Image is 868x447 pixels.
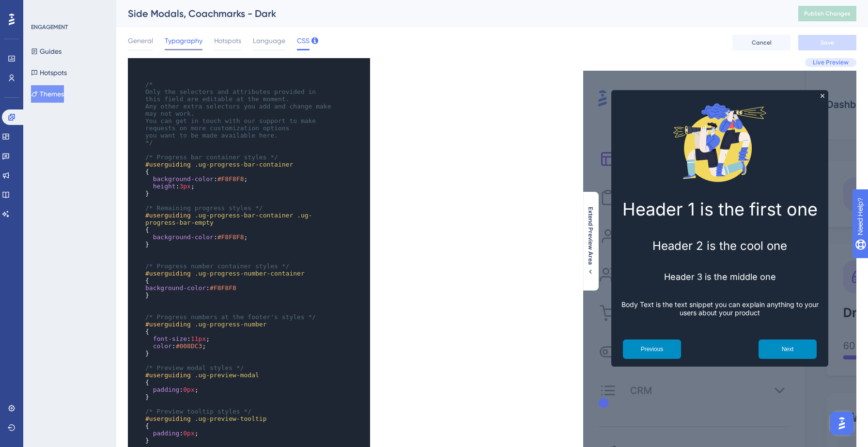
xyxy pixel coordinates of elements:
span: : ; [145,386,199,393]
span: : ; [145,233,248,241]
span: : ; [145,175,248,183]
span: Cancel [752,39,772,46]
h1: Header 1 is the first one [36,128,237,149]
button: Previous [40,269,98,288]
span: Hotspots [214,35,241,46]
span: Only the selectors and attributes provided in this field are editable at the moment. [145,88,320,103]
span: } [145,292,149,299]
span: General [128,35,153,46]
span: padding [153,386,180,393]
span: { [145,379,149,386]
button: Hotspots [31,64,67,81]
span: /* Preview modal styles */ [145,364,244,371]
span: .ug-progress-number-container [195,270,305,277]
span: color [153,342,172,350]
span: you want to be made available here. [145,132,278,139]
span: You can get in touch with our support to make requests on more customization options [145,117,320,132]
span: Typography [165,35,202,46]
span: { [145,168,149,175]
span: { [145,422,149,430]
span: #F8F8F8 [217,233,244,241]
span: #userguiding [145,161,191,168]
span: /* Progress numbers at the footer's styles */ [145,313,316,321]
span: #userguiding [145,371,191,379]
span: background-color [145,284,206,292]
span: CSS [297,35,310,46]
span: Any other extra selectors you add and change make may not work. [145,103,335,117]
span: /* Progress bar container styles */ [145,154,278,161]
span: { [145,226,149,233]
span: 11px [191,335,206,342]
span: Need Help? [23,2,61,14]
span: 0px [183,430,194,437]
span: : ; [145,342,206,350]
span: Live Preview [813,59,849,66]
span: #F8F8F8 [217,175,244,183]
h2: Header 2 is the cool one [36,168,237,182]
span: .ug-progress-bar-empty [145,212,312,226]
span: #userguiding [145,321,191,328]
span: 3px [179,183,190,190]
span: .ug-progress-bar-container [195,212,294,219]
span: { [145,328,149,335]
span: .ug-progress-bar-container [195,161,294,168]
span: .ug-progress-number [195,321,267,328]
span: /* Preview tooltip styles */ [145,408,251,415]
span: height [153,183,176,190]
span: 0px [183,386,194,393]
span: padding [153,430,180,437]
span: : ; [145,430,199,437]
span: .ug-preview-tooltip [195,415,267,422]
span: #F8F8F8 [210,284,236,292]
button: Guides [31,43,62,60]
span: } [145,241,149,248]
span: } [145,190,149,197]
button: Cancel [732,35,790,50]
div: Close Preview [237,23,241,27]
span: font-size [153,335,187,342]
div: Side Modals, Coachmarks - Dark [128,7,774,20]
span: : ; [145,335,210,342]
img: Modal Media [88,23,185,120]
span: Extend Preview Area [587,207,594,265]
button: Themes [31,85,64,103]
span: /* Remaining progress styles */ [145,204,263,212]
div: ENGAGEMENT [31,23,68,31]
span: background-color [153,175,214,183]
span: } [145,393,149,401]
span: Publish Changes [804,10,851,17]
button: Next [175,269,233,288]
button: Extend Preview Area [583,207,598,276]
span: } [145,350,149,357]
span: Save [821,39,834,46]
span: Language [253,35,285,46]
button: Publish Changes [798,6,856,21]
h3: Header 3 is the middle one [36,201,237,211]
p: Body Text is the text snippet you can explain anything to your users about your product [36,230,237,246]
span: #userguiding [145,270,191,277]
span: #userguiding [145,212,191,219]
span: .ug-preview-modal [195,371,259,379]
span: : [145,284,236,292]
span: /* Progress number container styles */ [145,262,289,270]
span: } [145,437,149,444]
span: : ; [145,183,195,190]
span: #008DC3 [176,342,202,350]
iframe: UserGuiding AI Assistant Launcher [827,409,856,438]
button: Save [798,35,856,50]
span: #userguiding [145,415,191,422]
span: background-color [153,233,214,241]
span: { [145,277,149,284]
